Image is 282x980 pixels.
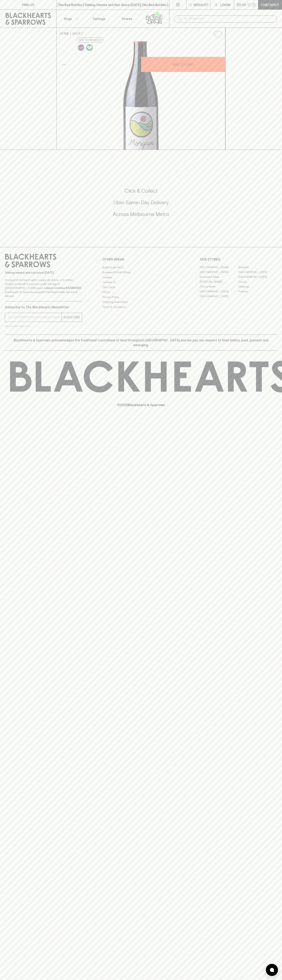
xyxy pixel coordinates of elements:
[237,2,246,7] p: $0.00
[5,211,277,218] h5: Across Melbourne Metro
[64,16,72,21] p: Shop
[92,16,105,21] p: Tastings
[238,279,277,284] a: Fitzroy
[102,280,180,285] a: Contact Us
[200,257,277,262] p: OUR STORES
[22,2,34,7] p: FIND US
[200,265,238,270] a: [GEOGRAPHIC_DATA]
[102,285,180,290] a: Gift Cards
[200,279,238,284] a: [PERSON_NAME]
[102,270,180,275] a: Business & Bulk Gifting
[63,315,80,320] p: SUBSCRIBE
[102,295,180,299] a: Privacy Policy
[5,188,277,194] h5: Click & Collect
[5,271,82,275] p: Sibling owned and run since [DATE]
[238,270,277,275] a: [GEOGRAPHIC_DATA]
[194,2,209,7] p: Wishlist
[113,10,141,28] a: Stores
[212,29,224,40] button: Add to wishlist
[85,10,113,28] a: Tastings
[270,968,274,972] img: bubble-icon
[77,38,103,42] button: Add to wishlist
[86,44,93,51] img: Vegan
[5,171,277,239] div: Call to action block
[200,294,238,299] a: [GEOGRAPHIC_DATA]
[173,62,194,67] p: ADD TO CART
[102,300,180,304] a: Shipping Information
[238,265,277,270] a: Braddon
[44,286,81,290] strong: Liquor License #32064953
[57,10,85,28] button: Shop
[253,4,255,6] p: 0
[220,2,230,7] p: Login
[200,270,238,275] a: [GEOGRAPHIC_DATA]
[102,275,180,280] a: Careers
[85,43,94,52] a: Made without the use of any animal products.
[8,314,62,320] input: e.g. jane@blackheartsandsparrows.com.au
[57,41,225,150] img: 41195.png
[261,2,279,7] p: Checkout
[60,32,69,35] a: HOME
[238,275,277,279] a: [GEOGRAPHIC_DATA]
[5,199,277,206] h5: Uber Same-Day Delivery
[102,265,180,270] a: Bottle Drop FAQ's
[102,257,180,262] p: OTHER AREAS
[77,43,85,52] a: Some may call it natural, others minimum intervention, either way, it’s hands off & maybe even a ...
[122,16,132,21] p: Stores
[200,289,238,294] a: [GEOGRAPHIC_DATA]
[102,290,180,295] a: FAQ's
[200,275,238,279] a: Brunswick West
[102,304,180,309] a: Terms & Conditions
[72,32,81,35] a: SHOP
[141,57,225,72] button: ADD TO CART
[62,313,82,322] button: SUBSCRIBE
[5,305,82,310] p: Subscribe to The Blackhearts Newsletter
[8,338,274,347] p: Blackhearts & Sparrows acknowledges the traditional Custodians of land throughout [GEOGRAPHIC_DAT...
[238,284,277,289] a: Geelong
[238,289,277,294] a: Prahran
[200,284,238,289] a: Fitzroy North
[184,16,274,22] input: Try "Pinot noir"
[5,324,82,328] p: We will never spam you
[5,278,82,298] p: It is against the law to sell or supply alcohol to, or to obtain alcohol on behalf of a person un...
[78,44,84,51] img: Lo-Fi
